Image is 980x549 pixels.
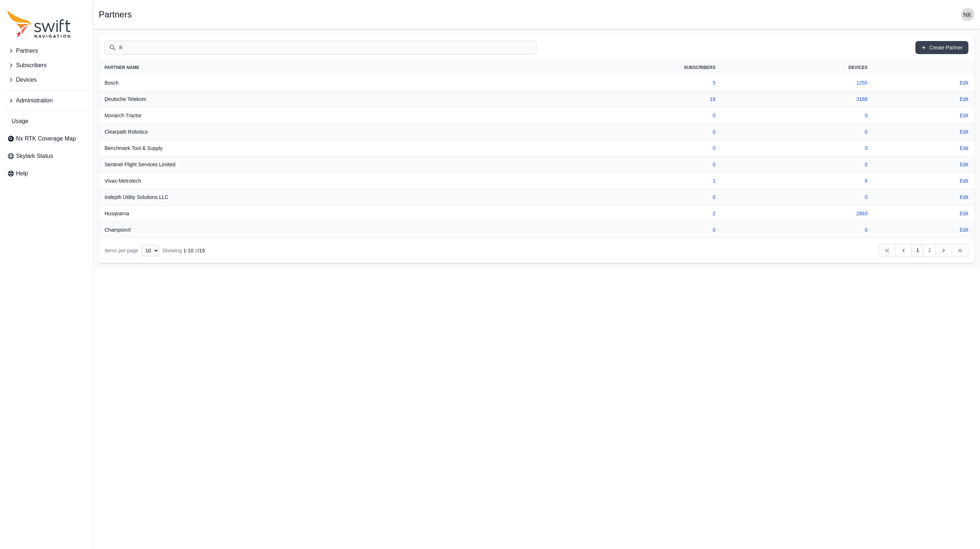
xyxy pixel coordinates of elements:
a: 0 [865,194,867,200]
a: 0 [712,113,715,118]
button: Administration [4,93,88,108]
th: Deutsche Telekom [99,91,507,107]
a: 1 [911,244,924,257]
th: Clearpath Robotics [99,124,507,140]
a: 0 [712,194,715,200]
a: 0 [865,162,867,167]
a: 0 [865,129,867,135]
span: Items per page [105,248,138,253]
span: Usage [12,117,28,126]
a: 2 [923,244,936,257]
th: Sentinel Flight Services Limited [99,156,507,173]
a: Edit [960,161,968,168]
span: 1 - 10 [183,248,193,253]
a: Edit [960,79,968,86]
th: Monarch Tractor [99,107,507,124]
a: Edit [960,194,968,201]
a: 5 [712,80,715,86]
select: Display Limit [141,245,159,256]
span: Nx RTK Coverage Map [16,134,76,143]
a: 3168 [856,96,867,102]
a: 2 [712,211,715,216]
th: Bosch [99,75,507,91]
a: 0 [865,145,867,151]
a: 0 [712,145,715,151]
a: 0 [712,227,715,233]
a: 2863 [856,211,867,216]
a: Edit [960,210,968,217]
a: Edit [960,145,968,152]
a: 0 [712,129,715,135]
th: Indepth Utility Solutions LLC [99,189,507,206]
span: 19 [199,248,205,253]
span: Devices [16,76,37,84]
span: Help [16,169,28,178]
th: ChampionX [99,222,507,238]
a: 18 [710,96,716,102]
img: user photo [961,8,974,21]
th: Husqvarna [99,206,507,222]
button: Devices [4,73,88,87]
a: 0 [865,227,867,233]
a: Nx RTK Coverage Map [4,131,88,146]
input: Search [105,41,536,54]
a: 0 [865,113,867,118]
span: Administration [16,96,53,105]
a: Create Partner [915,41,968,54]
a: Skylark Status [4,149,88,163]
a: 0 [712,162,715,167]
th: Subscribers [507,60,722,75]
a: Edit [960,112,968,119]
span: Partners [16,46,38,55]
a: Help [4,166,88,181]
th: Devices [721,60,873,75]
a: 1255 [856,80,867,86]
button: Subscribers [4,58,88,73]
th: Partner Name [99,60,507,75]
nav: Table navigation [99,238,974,263]
button: Partners [4,44,88,58]
span: Subscribers [16,61,46,70]
a: Edit [960,95,968,103]
a: Edit [960,128,968,135]
a: 1 [712,178,715,184]
span: Skylark Status [16,152,53,160]
a: Usage [4,114,88,129]
a: 6 [865,178,867,184]
th: Benchmark Tool & Supply [99,140,507,156]
h1: Partners [99,10,132,19]
a: Edit [960,177,968,184]
a: Edit [960,226,968,233]
th: Vivax-Metrotech [99,173,507,189]
div: Showing of [162,247,205,254]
